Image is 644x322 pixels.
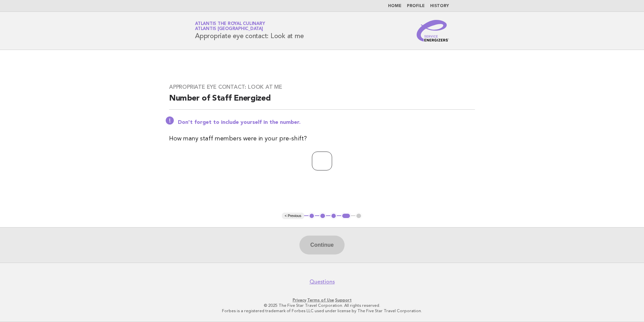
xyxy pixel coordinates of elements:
[195,22,303,39] h1: Appropriate eye contact: Look at me
[169,93,475,110] h2: Number of Staff Energized
[195,22,265,31] a: Atlantis the Royal CulinaryAtlantis [GEOGRAPHIC_DATA]
[430,4,449,8] a: History
[388,4,401,8] a: Home
[335,298,352,302] a: Support
[116,308,528,314] p: Forbes is a registered trademark of Forbes LLC used under license by The Five Star Travel Corpora...
[309,213,315,219] button: 1
[341,213,351,219] button: 4
[307,298,334,302] a: Terms of Use
[116,303,528,308] p: © 2025 The Five Star Travel Corporation. All rights reserved.
[116,297,528,303] p: · ·
[282,213,304,219] button: < Previous
[330,213,337,219] button: 3
[310,278,335,285] a: Questions
[293,298,306,302] a: Privacy
[417,20,449,42] img: Service Energizers
[169,84,475,90] h3: Appropriate eye contact: Look at me
[319,213,326,219] button: 2
[195,27,263,31] span: Atlantis [GEOGRAPHIC_DATA]
[169,134,475,143] p: How many staff members were in your pre-shift?
[407,4,425,8] a: Profile
[178,119,475,126] p: Don't forget to include yourself in the number.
